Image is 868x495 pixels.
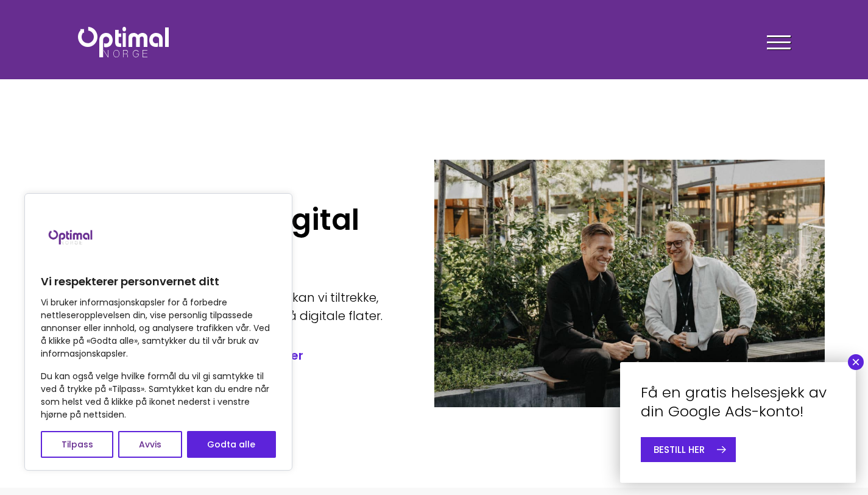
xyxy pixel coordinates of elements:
[641,437,736,462] a: BESTILL HER
[118,431,182,458] button: Avvis
[41,206,102,267] img: Brand logo
[848,354,864,370] button: Close
[41,431,113,458] button: Tilpass
[641,383,835,421] h4: Få en gratis helsesjekk av din Google Ads-konto!
[78,27,169,57] img: Optimal Norge
[41,296,276,360] p: Vi bruker informasjonskapsler for å forbedre nettleseropplevelsen din, vise personlig tilpassede ...
[41,370,276,421] p: Du kan også velge hvilke formål du vil gi samtykke til ved å trykke på «Tilpass». Samtykket kan d...
[41,274,276,289] p: Vi respekterer personvernet ditt
[187,431,276,458] button: Godta alle
[24,193,292,471] div: Vi respekterer personvernet ditt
